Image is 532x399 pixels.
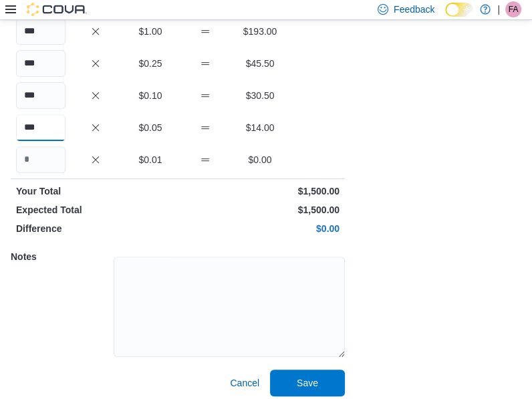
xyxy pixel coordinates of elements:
img: Cova [27,3,87,16]
p: $30.50 [235,89,285,102]
p: $1.00 [126,25,175,38]
span: Feedback [394,3,434,16]
p: $0.00 [235,153,285,166]
input: Quantity [16,114,65,141]
p: $0.01 [126,153,175,166]
button: Cancel [225,370,265,396]
span: Dark Mode [445,17,446,17]
input: Quantity [16,82,65,109]
input: Dark Mode [445,3,473,17]
p: Difference [16,222,175,235]
p: $193.00 [235,25,285,38]
p: $1,500.00 [180,203,340,217]
input: Quantity [16,146,65,173]
p: $0.00 [180,222,340,235]
p: $14.00 [235,121,285,134]
p: $1,500.00 [180,184,340,198]
span: FA [509,1,519,17]
p: $45.50 [235,57,285,70]
button: Save [270,370,345,396]
p: Expected Total [16,203,175,217]
div: Fiona Anderson [505,1,521,17]
p: $0.10 [126,89,175,102]
input: Quantity [16,50,65,77]
p: | [497,1,500,17]
input: Quantity [16,18,65,45]
span: Save [297,376,318,390]
p: $0.05 [126,121,175,134]
h5: Notes [11,243,111,270]
p: Your Total [16,184,175,198]
p: $0.25 [126,57,175,70]
span: Cancel [230,376,259,390]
